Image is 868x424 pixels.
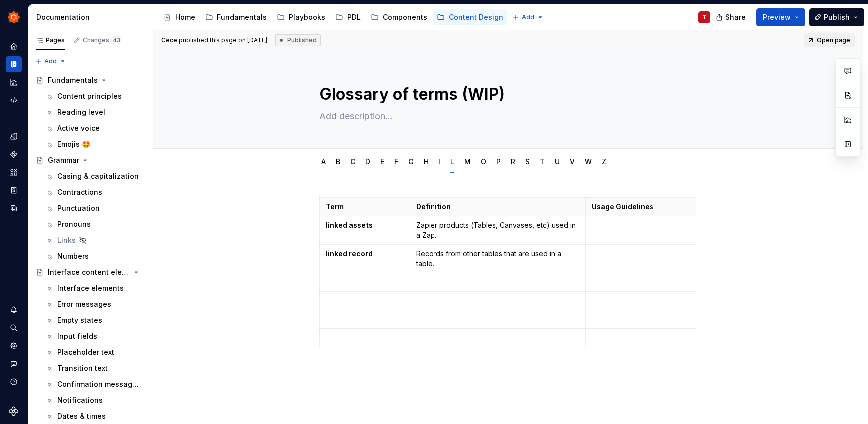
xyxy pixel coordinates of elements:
a: Error messages [41,296,149,312]
div: Empty states [57,315,102,325]
a: C [350,157,355,166]
a: Active voice [41,120,149,136]
div: P [492,151,505,172]
p: Zapier products (Tables, Canvases, etc) used in a Zap. [416,220,579,240]
a: PDL [331,9,365,25]
div: Z [598,151,610,172]
div: Contractions [57,187,102,197]
div: Links [57,235,76,245]
div: C [346,151,359,172]
p: Term [326,202,404,212]
img: 45b30344-6175-44f5-928b-e1fa7fb9357c.png [8,11,20,23]
span: 43 [111,36,122,44]
a: Home [6,38,22,54]
svg: Supernova Logo [9,406,19,416]
strong: linked record [326,249,373,258]
div: O [477,151,490,172]
a: Pronouns [41,216,149,232]
div: Casing & capitalization [57,171,139,181]
div: S [521,151,534,172]
div: Reading level [57,107,105,117]
div: Dates & times [57,411,106,421]
div: Pages [36,36,65,44]
a: Open page [804,33,855,47]
span: Publish [824,12,850,22]
a: Placeholder text [41,344,149,360]
div: Content principles [57,91,122,101]
p: Records from other tables that are used in a table. [416,249,579,269]
div: A [317,151,330,172]
div: I [434,151,444,172]
a: L [450,157,454,166]
a: Content principles [41,88,149,104]
div: Code automation [6,92,22,108]
div: T [702,13,706,21]
div: Grammar [48,155,79,165]
div: L [446,151,458,172]
a: S [525,157,530,166]
div: Interface elements [57,283,124,293]
div: W [581,151,596,172]
a: Storybook stories [6,182,22,198]
div: Numbers [57,251,89,261]
a: Assets [6,164,22,180]
div: Page tree [159,7,507,27]
div: Active voice [57,123,100,133]
span: Add [522,13,534,21]
p: Usage Guidelines [592,202,772,212]
a: Empty states [41,312,149,328]
div: U [551,151,564,172]
textarea: Glossary of terms (WIP) [317,82,694,106]
a: Documentation [6,56,22,72]
div: Notifications [6,302,22,318]
a: Input fields [41,328,149,344]
a: R [511,157,515,166]
div: E [376,151,388,172]
a: Analytics [6,74,22,90]
a: Reading level [41,104,149,120]
div: Fundamentals [48,75,98,85]
div: Published [275,34,321,46]
a: Design tokens [6,128,22,144]
a: P [496,157,501,166]
div: Emojis 🤩 [57,139,90,149]
a: T [540,157,545,166]
a: Notifications [41,392,149,408]
div: R [507,151,519,172]
a: Emojis 🤩 [41,136,149,152]
button: Contact support [6,356,22,372]
a: H [424,157,429,166]
a: Casing & capitalization [41,168,149,184]
a: G [408,157,414,166]
a: E [380,157,384,166]
div: Components [6,146,22,162]
a: Fundamentals [201,9,271,25]
a: Fundamentals [32,72,149,88]
button: Share [711,8,752,26]
button: Add [32,54,69,68]
a: A [321,157,326,166]
div: Punctuation [57,203,100,213]
a: U [555,157,560,166]
div: H [420,151,433,172]
a: Confirmation messages [41,376,149,392]
span: Add [44,57,57,65]
button: Add [509,10,547,24]
button: Search ⌘K [6,320,22,336]
div: Error messages [57,299,111,309]
a: I [438,157,440,166]
a: O [481,157,486,166]
div: Input fields [57,331,97,341]
a: Dates & times [41,408,149,424]
div: B [332,151,344,172]
p: Definition [416,202,579,212]
a: Interface elements [41,280,149,296]
a: Settings [6,338,22,354]
a: V [570,157,575,166]
div: Fundamentals [217,12,267,22]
